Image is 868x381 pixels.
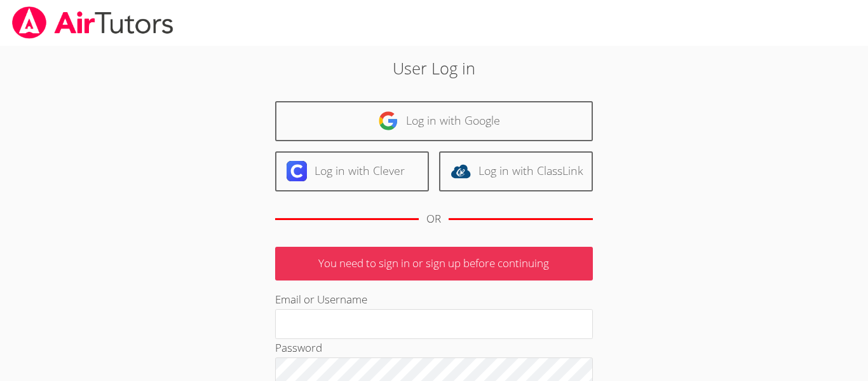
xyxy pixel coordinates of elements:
p: You need to sign in or sign up before continuing [275,247,593,281]
img: google-logo-50288ca7cdecda66e5e0955fdab243c47b7ad437acaf1139b6f446037453330a.svg [378,111,398,131]
a: Log in with ClassLink [439,151,593,191]
a: Log in with Google [275,101,593,141]
img: airtutors_banner-c4298cdbf04f3fff15de1276eac7730deb9818008684d7c2e4769d2f7ddbe033.png [11,6,175,39]
a: Log in with Clever [275,151,429,191]
img: clever-logo-6eab21bc6e7a338710f1a6ff85c0baf02591cd810cc4098c63d3a4b26e2feb20.svg [287,161,307,181]
h2: User Log in [200,56,668,80]
img: classlink-logo-d6bb404cc1216ec64c9a2012d9dc4662098be43eaf13dc465df04b49fa7ab582.svg [451,161,471,181]
label: Email or Username [275,292,367,307]
label: Password [275,340,322,355]
div: OR [426,210,441,228]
